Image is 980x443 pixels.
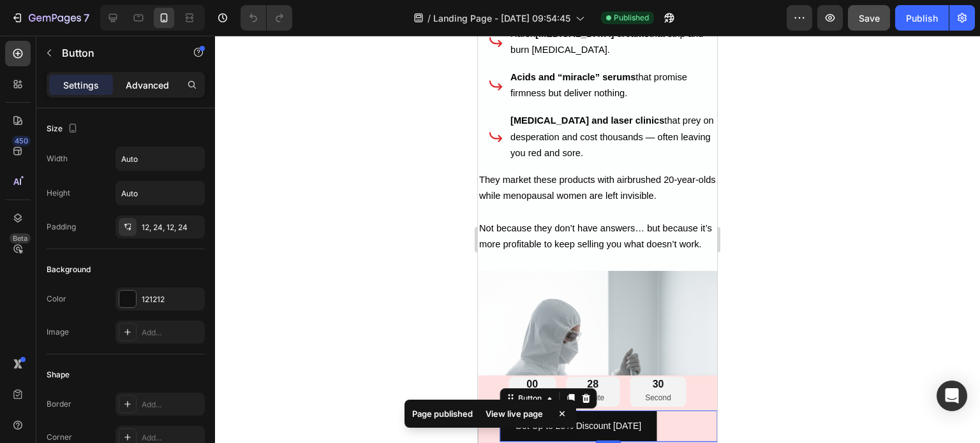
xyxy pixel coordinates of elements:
[12,136,31,146] div: 450
[859,13,880,24] span: Save
[412,407,473,420] p: Page published
[126,78,169,92] p: Advanced
[10,233,31,243] div: Beta
[478,36,717,443] iframe: Design area
[33,80,236,122] span: that prey on desperation and cost thousands — often leaving you red and sore.
[427,11,431,25] span: /
[84,10,89,25] p: 7
[47,264,91,275] div: Background
[47,398,71,410] div: Border
[142,294,202,305] div: 121212
[142,327,202,338] div: Add...
[47,221,76,233] div: Padding
[116,182,204,205] input: Auto
[47,326,69,338] div: Image
[116,147,204,170] input: Auto
[478,405,551,423] div: View live page
[906,11,938,25] div: Publish
[1,187,234,214] span: Not because they don’t have answers… but because it’s more profitable to keep selling you what do...
[937,381,967,411] div: Open Intercom Messenger
[1,139,238,165] span: They market these products with airbrushed 20-year-olds while menopausal women are left invisible.
[47,432,72,443] div: Corner
[47,293,66,305] div: Color
[433,11,570,25] span: Landing Page - [DATE] 09:54:45
[47,120,80,138] div: Size
[47,369,70,381] div: Shape
[33,80,186,90] strong: [MEDICAL_DATA] and laser clinics
[33,36,209,62] span: that promise firmness but deliver nothing.
[33,36,158,47] strong: Acids and “miracle” serums
[142,222,202,233] div: 12, 24, 12, 24
[62,45,170,61] p: Button
[895,5,949,31] button: Publish
[63,78,99,92] p: Settings
[142,399,202,410] div: Add...
[47,187,70,199] div: Height
[47,153,68,164] div: Width
[241,5,292,31] div: Undo/Redo
[848,5,890,31] button: Save
[5,5,95,31] button: 7
[614,12,649,24] span: Published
